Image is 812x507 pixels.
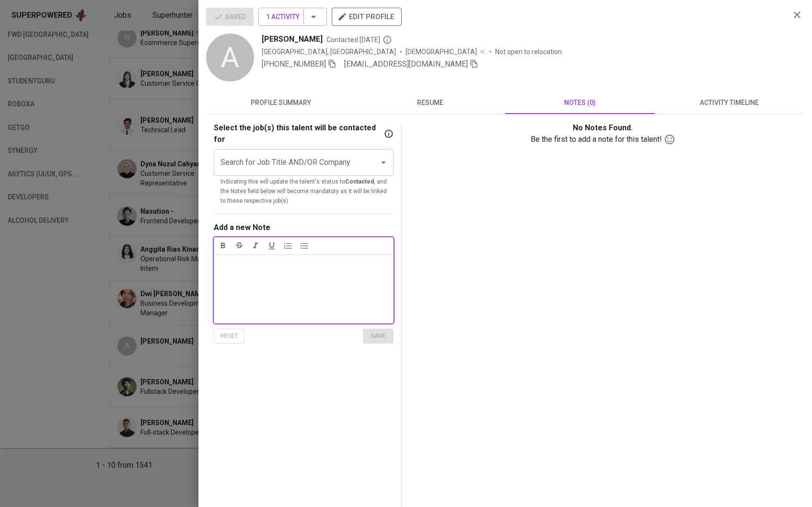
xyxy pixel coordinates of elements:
span: [PHONE_NUMBER] [262,59,326,69]
button: edit profile [332,8,402,26]
span: Contacted [DATE] [326,35,392,45]
p: No Notes Found. [409,122,797,134]
p: Be the first to add a note for this talent! [531,134,664,145]
button: 1 Activity [258,8,327,26]
span: [DEMOGRAPHIC_DATA] [406,47,478,57]
span: profile summary [212,97,350,109]
p: Not open to relocation [495,47,562,57]
span: [EMAIL_ADDRESS][DOMAIN_NAME] [344,59,468,69]
button: Open [377,156,390,169]
span: notes (0) [511,97,649,109]
span: resume [361,97,499,109]
p: Indicating this will update the talent's status to , and the Notes field below will become mandat... [220,177,387,206]
b: Contacted [345,178,374,185]
span: activity timeline [661,97,799,109]
div: A [206,34,254,81]
div: [GEOGRAPHIC_DATA], [GEOGRAPHIC_DATA] [262,47,396,57]
span: edit profile [339,11,394,23]
svg: If you have a specific job in mind for the talent, indicate it here. This will change the talent'... [384,129,394,138]
div: Add a new Note [214,222,270,233]
p: Select the job(s) this talent will be contacted for [214,122,382,145]
a: edit profile [332,12,402,20]
span: 1 Activity [266,11,319,23]
svg: By Batam recruiter [383,35,392,45]
span: [PERSON_NAME] [262,34,323,45]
